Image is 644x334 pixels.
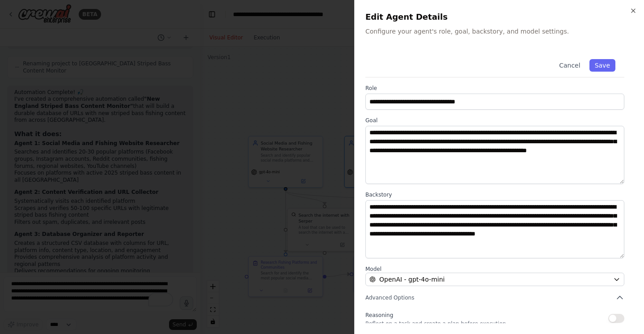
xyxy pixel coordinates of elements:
label: Role [365,85,624,92]
label: Model [365,265,624,273]
label: Backstory [365,191,624,198]
span: OpenAI - gpt-4o-mini [379,275,445,284]
label: Goal [365,117,624,124]
button: Save [589,59,615,72]
h2: Edit Agent Details [365,11,633,23]
button: Cancel [554,59,585,72]
button: Advanced Options [365,293,624,302]
span: Reasoning [365,312,393,318]
p: Reflect on a task and create a plan before execution [365,320,506,327]
p: Configure your agent's role, goal, backstory, and model settings. [365,27,633,36]
button: OpenAI - gpt-4o-mini [365,273,624,286]
span: Advanced Options [365,294,414,301]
